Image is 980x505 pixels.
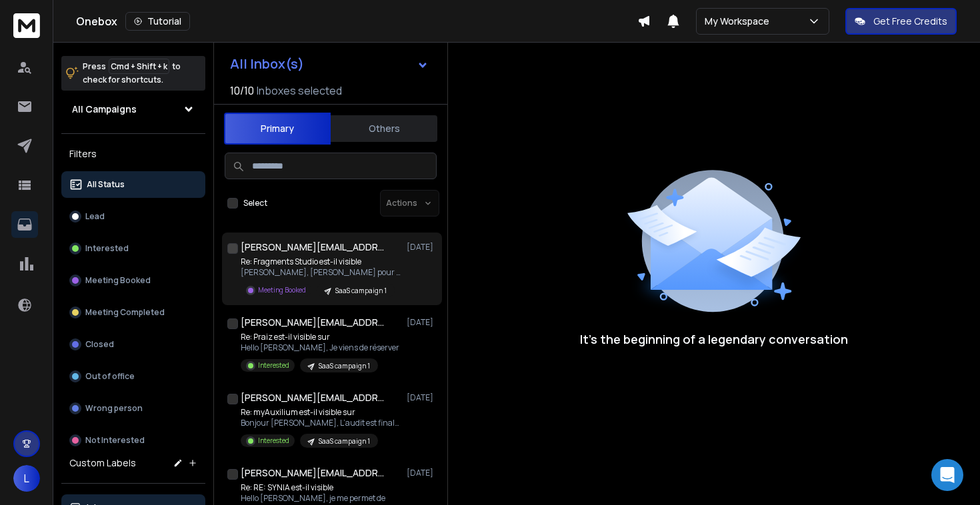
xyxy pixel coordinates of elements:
p: Interested [258,360,289,370]
p: SaaS campaign 1 [335,286,387,296]
h3: Custom Labels [69,456,136,470]
p: Out of office [85,371,135,382]
button: Closed [61,331,205,358]
button: All Campaigns [61,96,205,123]
button: Tutorial [125,12,190,31]
span: 10 / 10 [230,83,254,99]
p: [DATE] [407,242,437,252]
p: Lead [85,211,105,222]
h3: Inboxes selected [257,83,342,99]
button: All Inbox(s) [219,51,439,77]
div: Open Intercom Messenger [931,459,963,491]
button: Lead [61,203,205,230]
p: It’s the beginning of a legendary conversation [580,330,848,348]
button: L [13,465,40,492]
button: All Status [61,171,205,198]
p: Interested [85,243,129,254]
p: [DATE] [407,468,437,478]
button: Primary [224,113,331,145]
span: Cmd + Shift + k [109,59,169,74]
p: Hello [PERSON_NAME], Je viens de réserver [241,342,399,353]
label: Select [243,198,267,209]
p: [DATE] [407,317,437,328]
h1: [PERSON_NAME][EMAIL_ADDRESS][DOMAIN_NAME] [241,316,387,329]
p: Re: Praiz est-il visible sur [241,332,399,342]
p: Meeting Completed [85,307,165,318]
button: Get Free Credits [845,8,957,35]
p: Press to check for shortcuts. [83,60,181,87]
button: Interested [61,235,205,262]
p: Bonjour [PERSON_NAME], L’audit est finalisé ! Quelles [241,418,401,428]
p: [DATE] [407,392,437,403]
p: Get Free Credits [873,15,947,28]
button: Meeting Booked [61,267,205,294]
button: Out of office [61,363,205,390]
p: Re: myAuxilium est-il visible sur [241,407,401,418]
button: Meeting Completed [61,299,205,326]
button: Not Interested [61,427,205,454]
p: Re: RE: SYNIA est-il visible [241,482,385,493]
p: [PERSON_NAME], [PERSON_NAME] pour ton message, Je [241,267,401,278]
p: SaaS campaign 1 [319,436,370,446]
p: Wrong person [85,403,143,414]
h1: All Inbox(s) [230,57,304,71]
p: SaaS campaign 1 [319,361,370,371]
p: Interested [258,436,289,446]
h1: [PERSON_NAME][EMAIL_ADDRESS][DOMAIN_NAME] [241,241,387,254]
button: Wrong person [61,395,205,422]
div: Onebox [76,12,637,31]
p: All Status [87,179,125,190]
p: Re: Fragments Studio est-il visible [241,256,401,267]
h1: All Campaigns [72,103,137,116]
h1: [PERSON_NAME][EMAIL_ADDRESS] [241,391,387,404]
p: Closed [85,339,114,350]
p: Not Interested [85,435,145,446]
p: Meeting Booked [258,285,306,295]
p: Meeting Booked [85,275,151,286]
h1: [PERSON_NAME][EMAIL_ADDRESS][DOMAIN_NAME] [241,466,387,480]
h3: Filters [61,145,205,163]
button: Others [331,114,437,143]
p: My Workspace [705,15,775,28]
p: Hello [PERSON_NAME], je me permet de [241,493,385,504]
